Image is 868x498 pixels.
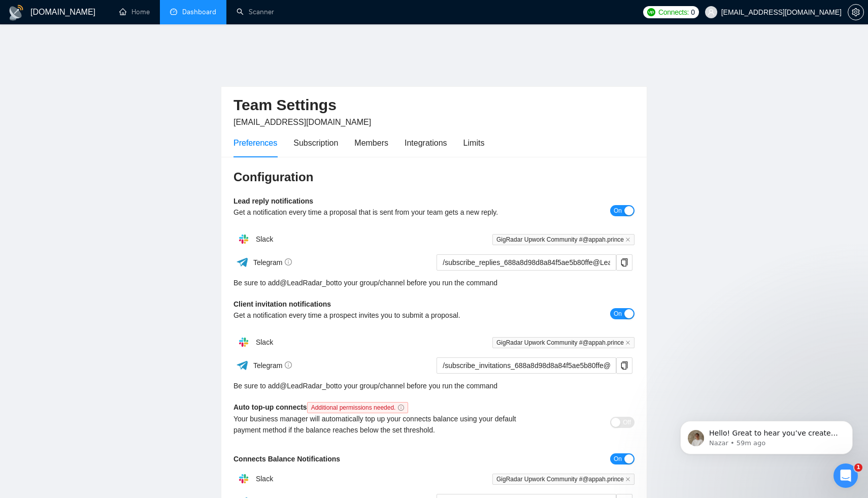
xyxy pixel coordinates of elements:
div: Be sure to add to your group/channel before you run the command [233,277,635,288]
span: info-circle [398,405,404,411]
span: On [614,205,622,216]
img: ww3wtPAAAAAElFTkSuQmCC [236,359,249,372]
div: Your business manager will automatically top up your connects balance using your default payment ... [233,413,535,436]
button: copy [616,357,632,374]
span: Telegram [253,258,292,267]
h3: Configuration [233,169,635,185]
span: [EMAIL_ADDRESS][DOMAIN_NAME] [233,118,371,126]
img: ww3wtPAAAAAElFTkSuQmCC [236,256,249,269]
span: Slack [256,235,273,243]
div: Get a notification every time a prospect invites you to submit a proposal. [233,310,535,321]
a: homeHome [119,8,150,16]
span: copy [617,361,632,370]
span: GigRadar Upwork Community #@appah.prince [492,234,635,245]
div: Members [354,137,388,149]
img: hpQkSZIkSZIkSZIkSZIkSZIkSZIkSZIkSZIkSZIkSZIkSZIkSZIkSZIkSZIkSZIkSZIkSZIkSZIkSZIkSZIkSZIkSZIkSZIkS... [233,469,254,489]
div: Integrations [405,137,447,149]
a: dashboardDashboard [170,8,216,16]
span: Off [623,417,631,428]
span: GigRadar Upwork Community #@appah.prince [492,337,635,348]
button: setting [848,4,864,20]
div: Get a notification every time a proposal that is sent from your team gets a new reply. [233,207,535,218]
span: On [614,453,622,464]
h2: Team Settings [233,95,635,116]
span: close [625,340,630,345]
span: info-circle [285,258,292,265]
span: setting [848,8,863,16]
span: Additional permissions needed. [307,402,409,413]
iframe: Intercom live chat [833,463,858,488]
button: copy [616,254,632,271]
a: @LeadRadar_bot [280,380,336,391]
iframe: Intercom notifications message [665,400,868,471]
img: hpQkSZIkSZIkSZIkSZIkSZIkSZIkSZIkSZIkSZIkSZIkSZIkSZIkSZIkSZIkSZIkSZIkSZIkSZIkSZIkSZIkSZIkSZIkSZIkS... [233,229,254,249]
span: Slack [256,338,273,346]
span: 1 [854,463,862,472]
a: @LeadRadar_bot [280,277,336,288]
span: info-circle [285,361,292,369]
a: searchScanner [237,8,274,16]
span: GigRadar Upwork Community #@appah.prince [492,474,635,485]
span: Slack [256,475,273,483]
span: close [625,237,630,242]
img: logo [8,5,24,21]
a: setting [848,8,864,16]
div: Preferences [233,137,277,149]
img: hpQkSZIkSZIkSZIkSZIkSZIkSZIkSZIkSZIkSZIkSZIkSZIkSZIkSZIkSZIkSZIkSZIkSZIkSZIkSZIkSZIkSZIkSZIkSZIkS... [233,332,254,352]
span: 0 [691,7,695,18]
span: close [625,477,630,482]
b: Auto top-up connects [233,403,412,411]
span: On [614,308,622,319]
b: Connects Balance Notifications [233,455,340,463]
img: upwork-logo.png [647,8,655,16]
span: copy [617,258,632,267]
div: Subscription [293,137,338,149]
div: Be sure to add to your group/channel before you run the command [233,380,635,391]
div: Limits [463,137,485,149]
span: Connects: [658,7,689,18]
b: Lead reply notifications [233,197,313,205]
span: user [708,9,715,16]
span: Telegram [253,361,292,370]
b: Client invitation notifications [233,300,331,308]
